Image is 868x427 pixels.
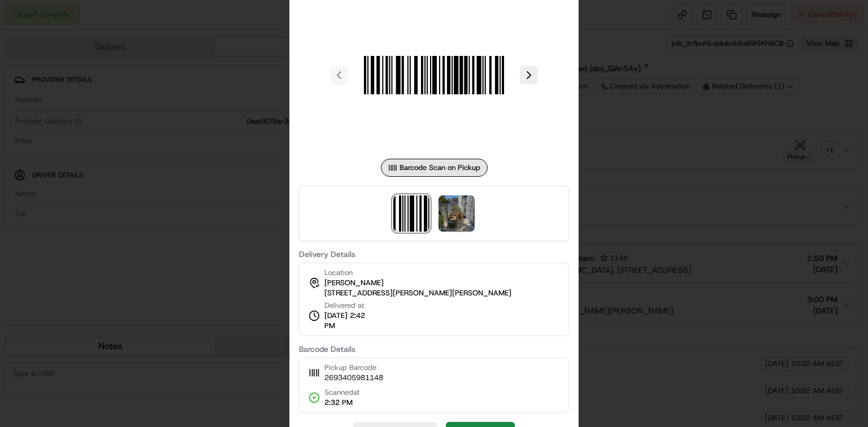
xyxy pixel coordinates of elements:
[439,195,475,232] img: photo_proof_of_delivery image
[381,159,488,177] div: Barcode Scan on Pickup
[299,345,569,353] label: Barcode Details
[393,195,429,232] img: barcode_scan_on_pickup image
[299,250,569,258] label: Delivery Details
[324,387,360,398] span: Scanned at
[324,363,383,373] span: Pickup Barcode
[324,311,376,331] span: [DATE] 2:42 PM
[324,300,376,311] span: Delivered at
[324,278,384,288] span: [PERSON_NAME]
[324,398,360,408] span: 2:32 PM
[324,373,383,383] span: 2693405981148
[324,288,511,298] span: [STREET_ADDRESS][PERSON_NAME][PERSON_NAME]
[324,268,353,278] span: Location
